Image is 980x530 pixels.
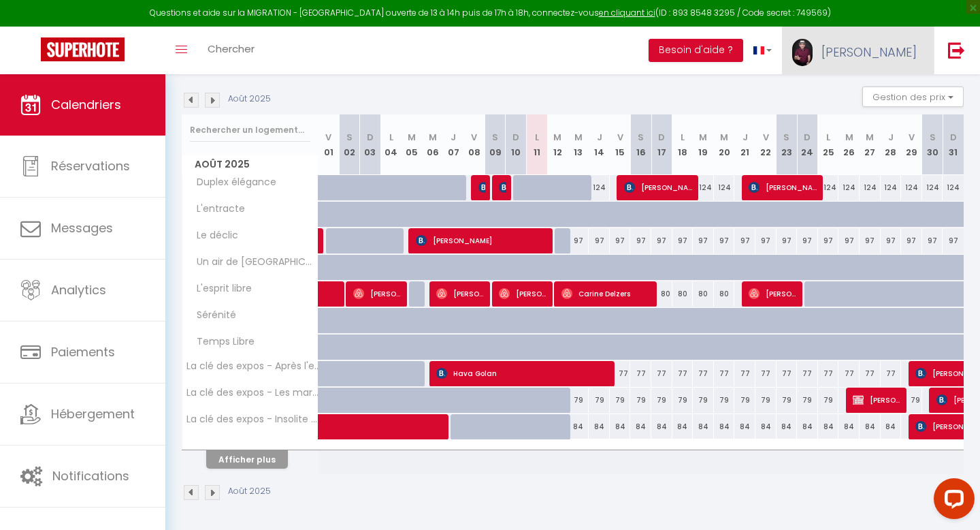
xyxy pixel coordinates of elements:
[950,131,957,144] abbr: D
[561,281,653,307] span: Carine Delzers
[208,42,255,56] span: Chercher
[624,174,694,200] span: [PERSON_NAME]
[845,131,853,144] abbr: M
[922,228,943,253] div: 97
[888,131,894,144] abbr: J
[797,388,818,413] div: 79
[881,175,902,200] div: 124
[755,414,777,439] div: 84
[749,281,798,307] span: [PERSON_NAME]
[862,87,964,107] button: Gestion des prix
[943,114,964,175] th: 31
[763,131,769,144] abbr: V
[325,131,331,144] abbr: V
[821,44,917,61] span: [PERSON_NAME]
[797,228,818,253] div: 97
[651,228,672,253] div: 97
[184,308,240,323] span: Sérénité
[734,414,755,439] div: 84
[630,361,651,386] div: 77
[526,114,547,175] th: 11
[512,131,519,144] abbr: D
[51,157,130,174] span: Réservations
[568,114,589,175] th: 13
[693,388,714,413] div: 79
[909,131,915,144] abbr: V
[922,114,943,175] th: 30
[818,414,839,439] div: 84
[777,414,798,439] div: 84
[568,228,589,253] div: 97
[860,175,881,200] div: 124
[184,414,321,424] span: La clé des expos - Insolite style industriel
[901,388,922,413] div: 79
[797,361,818,386] div: 77
[943,175,964,200] div: 124
[630,228,651,253] div: 97
[184,228,242,243] span: Le déclic
[568,414,589,439] div: 84
[436,360,612,386] span: Hava Golan
[797,114,818,175] th: 24
[353,281,402,307] span: [PERSON_NAME]
[838,114,860,175] th: 26
[881,228,902,253] div: 97
[184,334,258,349] span: Temps Libre
[881,114,902,175] th: 28
[51,281,106,298] span: Analytics
[610,361,631,386] div: 77
[41,37,125,61] img: Super Booking
[402,114,423,175] th: 05
[755,228,777,253] div: 97
[610,414,631,439] div: 84
[589,228,610,253] div: 97
[184,361,321,371] span: La clé des expos - Après l'effort
[693,361,714,386] div: 77
[755,114,777,175] th: 22
[714,175,735,200] div: 124
[429,131,437,144] abbr: M
[860,414,881,439] div: 84
[184,388,321,398] span: La clé des expos - Les marches
[901,228,922,253] div: 97
[184,202,248,217] span: L'entracte
[389,131,393,144] abbr: L
[535,131,539,144] abbr: L
[436,281,485,307] span: [PERSON_NAME]
[838,361,860,386] div: 77
[182,155,318,174] span: Août 2025
[714,228,735,253] div: 97
[630,414,651,439] div: 84
[651,414,672,439] div: 84
[672,388,693,413] div: 79
[742,131,748,144] abbr: J
[471,131,477,144] abbr: V
[408,131,416,144] abbr: M
[589,388,610,413] div: 79
[630,114,651,175] th: 16
[318,114,340,175] th: 01
[714,281,735,307] div: 80
[826,131,830,144] abbr: L
[818,228,839,253] div: 97
[597,131,602,144] abbr: J
[693,114,714,175] th: 19
[681,131,685,144] abbr: L
[860,361,881,386] div: 77
[777,388,798,413] div: 79
[853,387,902,413] span: [PERSON_NAME] MEDJEBEUR
[922,175,943,200] div: 124
[783,131,789,144] abbr: S
[797,414,818,439] div: 84
[553,131,561,144] abbr: M
[51,405,135,422] span: Hébergement
[658,131,665,144] abbr: D
[506,114,527,175] th: 10
[672,361,693,386] div: 77
[734,228,755,253] div: 97
[206,450,288,469] button: Afficher plus
[380,114,402,175] th: 04
[777,228,798,253] div: 97
[672,414,693,439] div: 84
[184,281,255,296] span: L'esprit libre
